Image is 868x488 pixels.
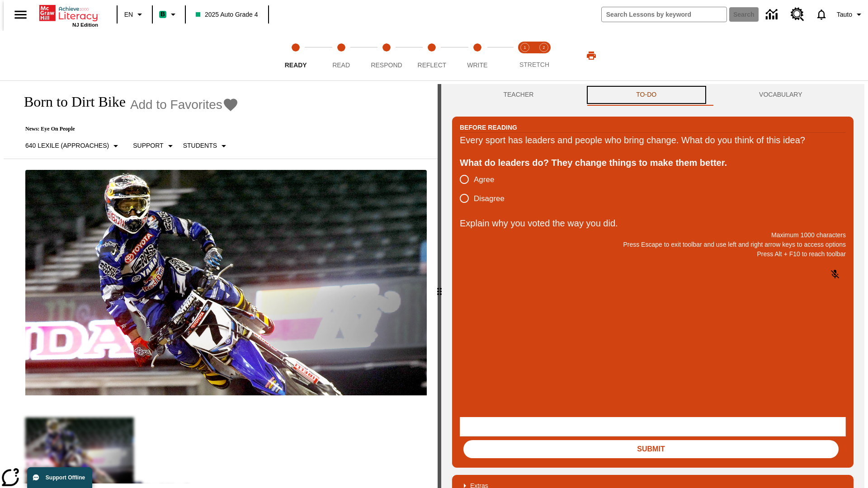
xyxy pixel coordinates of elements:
div: activity [441,84,864,488]
span: STRETCH [519,61,549,68]
button: Boost Class color is mint green. Change class color [156,6,182,23]
p: 640 Lexile (Approaches) [25,141,109,150]
p: Explain why you voted the way you did. [460,216,846,230]
div: Every sport has leaders and people who bring change. What do you think of this idea? [460,133,846,147]
button: Teacher [452,84,585,106]
span: 2025 Auto Grade 4 [196,10,258,19]
button: Stretch Read step 1 of 2 [512,31,538,80]
p: Press Alt + F10 to reach toolbar [460,249,846,259]
button: VOCABULARY [708,84,854,106]
span: Disagree [474,193,505,205]
a: Notifications [810,3,833,26]
p: Maximum 1000 characters [460,230,846,240]
button: Select Student [179,138,233,154]
text: 1 [524,45,526,50]
button: Reflect step 4 of 5 [406,31,458,80]
div: What do leaders do? They change things to make them better. [460,155,846,170]
div: Press Enter or Spacebar and then press right and left arrow keys to move the slider [438,84,441,488]
button: Scaffolds, Support [129,138,179,154]
div: reading [4,84,438,483]
div: Home [39,3,98,28]
a: Resource Center, Will open in new tab [785,2,810,27]
button: Write step 5 of 5 [451,31,504,80]
button: TO-DO [585,84,708,106]
div: Instructional Panel Tabs [452,84,854,106]
p: Support [133,141,163,150]
img: Motocross racer James Stewart flies through the air on his dirt bike. [25,170,427,396]
span: Add to Favorites [130,98,222,112]
p: Press Escape to exit toolbar and use left and right arrow keys to access options [460,240,846,249]
span: Respond [371,61,402,69]
p: News: Eye On People [14,126,239,132]
span: Tauto [837,10,852,19]
div: poll [460,170,512,208]
span: Ready [285,61,307,69]
button: Language: EN, Select a language [120,6,149,23]
input: search field [602,7,726,22]
button: Profile/Settings [833,6,868,23]
span: Support Offline [46,474,85,481]
span: Agree [474,174,494,186]
button: Respond step 3 of 5 [360,31,413,80]
button: Click to activate and allow voice recognition [824,263,846,285]
body: Explain why you voted the way you did. Maximum 1000 characters Press Alt + F10 to reach toolbar P... [4,7,132,15]
button: Stretch Respond step 2 of 2 [531,31,557,80]
button: Select Lexile, 640 Lexile (Approaches) [22,138,125,154]
h1: Born to Dirt Bike [14,94,126,110]
button: Submit [463,440,839,458]
span: NJ Edition [72,22,98,28]
a: Data Center [760,2,785,27]
span: Read [332,61,350,69]
button: Support Offline [27,467,92,488]
button: Add to Favorites - Born to Dirt Bike [130,97,239,113]
span: B [160,9,165,20]
span: Write [467,61,487,69]
text: 2 [542,45,545,50]
p: Students [183,141,217,150]
button: Read step 2 of 5 [315,31,367,80]
button: Print [577,47,606,64]
button: Open side menu [7,1,34,28]
span: EN [124,10,133,19]
h2: Before Reading [460,122,517,132]
button: Ready step 1 of 5 [269,31,322,80]
span: Reflect [418,61,447,69]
